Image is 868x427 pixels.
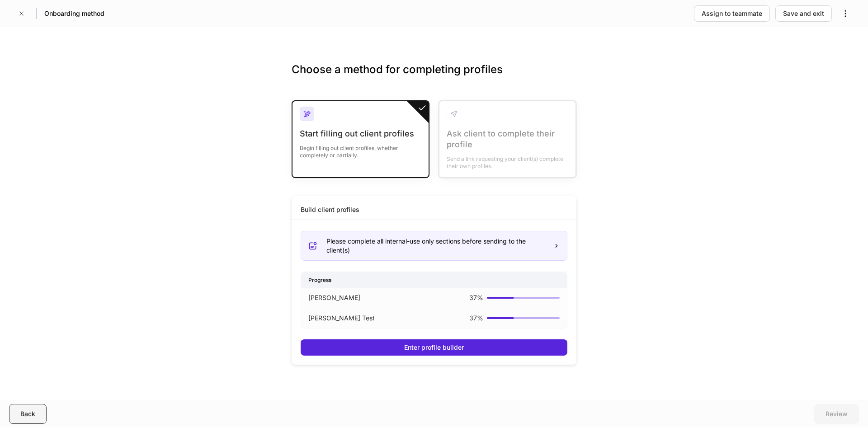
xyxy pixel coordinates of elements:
[44,9,104,18] h5: Onboarding method
[326,237,546,255] div: Please complete all internal-use only sections before sending to the client(s)
[301,205,359,214] div: Build client profiles
[783,9,824,18] div: Save and exit
[308,293,360,302] p: [PERSON_NAME]
[9,404,47,424] button: Back
[826,409,848,418] div: Review
[814,404,859,424] button: Review
[300,128,421,139] div: Start filling out client profiles
[702,9,762,18] div: Assign to teammate
[469,314,483,323] p: 37 %
[20,409,35,418] div: Back
[694,5,770,22] button: Assign to teammate
[301,272,567,288] div: Progress
[404,343,464,352] div: Enter profile builder
[308,314,375,323] p: [PERSON_NAME] Test
[469,293,483,302] p: 37 %
[775,5,832,22] button: Save and exit
[292,62,576,91] h3: Choose a method for completing profiles
[300,139,421,159] div: Begin filling out client profiles, whether completely or partially.
[301,339,567,356] button: Enter profile builder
